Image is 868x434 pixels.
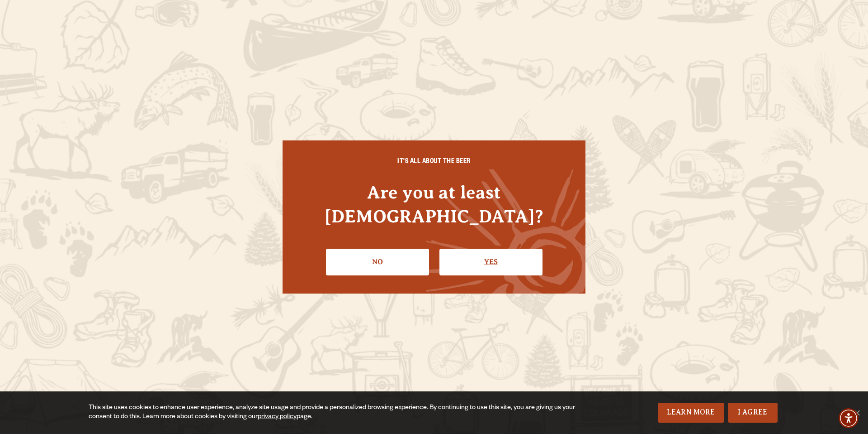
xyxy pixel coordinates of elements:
[301,180,567,228] h4: Are you at least [DEMOGRAPHIC_DATA]?
[658,403,724,423] a: Learn More
[89,404,582,422] div: This site uses cookies to enhance user experience, analyze site usage and provide a personalized ...
[258,414,297,421] a: privacy policy
[728,403,778,423] a: I Agree
[326,249,429,275] a: No
[839,408,859,428] div: Accessibility Menu
[301,159,567,167] h6: IT'S ALL ABOUT THE BEER
[439,249,542,275] a: Confirm I'm 21 or older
